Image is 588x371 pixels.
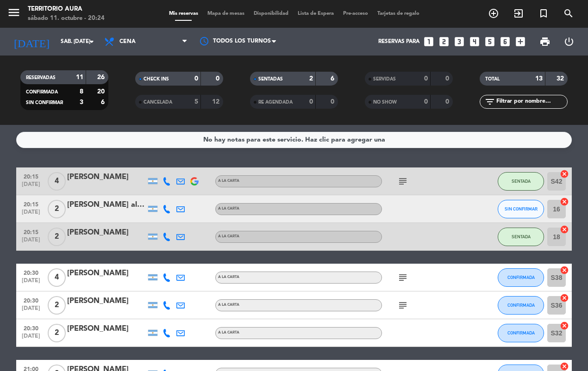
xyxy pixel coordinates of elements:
[485,77,500,81] span: TOTAL
[203,11,249,16] span: Mapa de mesas
[469,36,481,48] i: looks_4
[512,179,531,184] span: SENTADA
[495,97,567,107] input: Filtrar por nombre...
[258,100,293,105] span: RE AGENDADA
[397,272,408,283] i: subject
[498,200,544,218] button: SIN CONFIRMAR
[507,330,535,335] span: CONFIRMADA
[203,135,385,145] div: No hay notas para este servicio. Haz clic para agregar una
[80,99,83,105] strong: 3
[331,75,336,82] strong: 6
[190,177,199,185] img: google-logo.png
[48,172,66,191] span: 4
[507,275,535,280] span: CONFIRMADA
[218,179,239,183] span: A LA CARTA
[331,99,336,105] strong: 0
[86,36,97,47] i: arrow_drop_down
[67,267,146,279] div: [PERSON_NAME]
[19,305,43,316] span: [DATE]
[258,77,283,81] span: SENTADAS
[560,293,569,303] i: cancel
[76,74,83,80] strong: 11
[218,303,239,307] span: A LA CARTA
[293,11,338,16] span: Lista de Espera
[481,6,506,21] span: RESERVAR MESA
[194,75,198,82] strong: 0
[397,176,408,187] i: subject
[19,181,43,192] span: [DATE]
[498,296,544,315] button: CONFIRMADA
[563,36,575,47] i: power_settings_new
[67,295,146,307] div: [PERSON_NAME]
[424,99,428,105] strong: 0
[144,77,169,81] span: CHECK INS
[531,6,556,21] span: Reserva especial
[378,38,419,45] span: Reservas para
[563,8,574,19] i: search
[97,88,106,95] strong: 20
[373,100,397,105] span: NO SHOW
[445,99,451,105] strong: 0
[249,11,293,16] span: Disponibilidad
[560,266,569,275] i: cancel
[557,75,566,82] strong: 32
[445,75,451,82] strong: 0
[512,234,531,239] span: SENTADA
[19,333,43,344] span: [DATE]
[373,77,396,81] span: SERVIDAS
[7,31,56,52] i: [DATE]
[212,99,221,105] strong: 12
[505,206,538,211] span: SIN CONFIRMAR
[19,237,43,247] span: [DATE]
[26,100,63,105] span: SIN CONFIRMAR
[397,300,408,311] i: subject
[438,36,450,48] i: looks_two
[514,36,526,48] i: add_box
[19,267,43,278] span: 20:30
[218,235,239,238] span: A LA CARTA
[498,268,544,287] button: CONFIRMADA
[48,324,66,342] span: 2
[26,75,56,80] span: RESERVADAS
[48,228,66,246] span: 2
[453,36,465,48] i: looks_3
[560,197,569,206] i: cancel
[164,11,203,16] span: Mis reservas
[506,6,531,21] span: WALK IN
[67,199,146,211] div: [PERSON_NAME] alezzandrini
[144,100,172,105] span: CANCELADA
[338,11,373,16] span: Pre-acceso
[507,303,535,308] span: CONFIRMADA
[7,6,21,23] button: menu
[19,322,43,333] span: 20:30
[424,75,428,82] strong: 0
[309,75,313,82] strong: 2
[499,36,511,48] i: looks_6
[48,200,66,218] span: 2
[498,172,544,191] button: SENTADA
[538,8,549,19] i: turned_in_not
[560,169,569,179] i: cancel
[218,331,239,334] span: A LA CARTA
[309,99,313,105] strong: 0
[19,209,43,220] span: [DATE]
[48,268,66,287] span: 4
[218,207,239,210] span: A LA CARTA
[67,171,146,183] div: [PERSON_NAME]
[80,88,83,95] strong: 8
[67,323,146,335] div: [PERSON_NAME]
[498,228,544,246] button: SENTADA
[535,75,543,82] strong: 13
[97,74,106,80] strong: 26
[48,296,66,315] span: 2
[19,171,43,181] span: 20:15
[484,96,495,107] i: filter_list
[19,226,43,237] span: 20:15
[560,321,569,330] i: cancel
[423,36,435,48] i: looks_one
[67,227,146,239] div: [PERSON_NAME]
[498,324,544,342] button: CONFIRMADA
[119,38,136,45] span: Cena
[373,11,424,16] span: Tarjetas de regalo
[484,36,496,48] i: looks_5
